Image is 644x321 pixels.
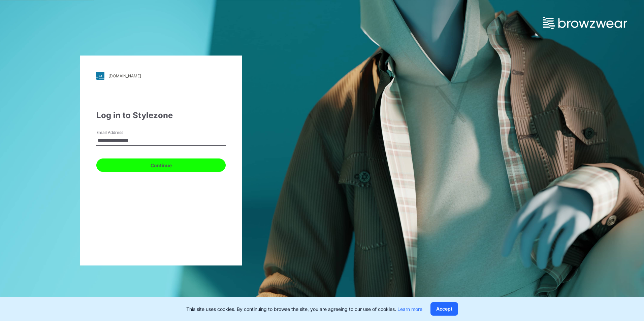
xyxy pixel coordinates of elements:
[186,306,422,313] p: This site uses cookies. By continuing to browse the site, you are agreeing to our use of cookies.
[108,73,141,78] div: [DOMAIN_NAME]
[96,130,143,136] label: Email Address
[96,109,226,121] div: Log in to Stylezone
[430,302,458,316] button: Accept
[96,72,104,80] img: svg+xml;base64,PHN2ZyB3aWR0aD0iMjgiIGhlaWdodD0iMjgiIHZpZXdCb3g9IjAgMCAyOCAyOCIgZmlsbD0ibm9uZSIgeG...
[543,17,627,29] img: browzwear-logo.73288ffb.svg
[96,72,226,80] a: [DOMAIN_NAME]
[397,306,422,312] a: Learn more
[96,158,226,172] button: Continue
